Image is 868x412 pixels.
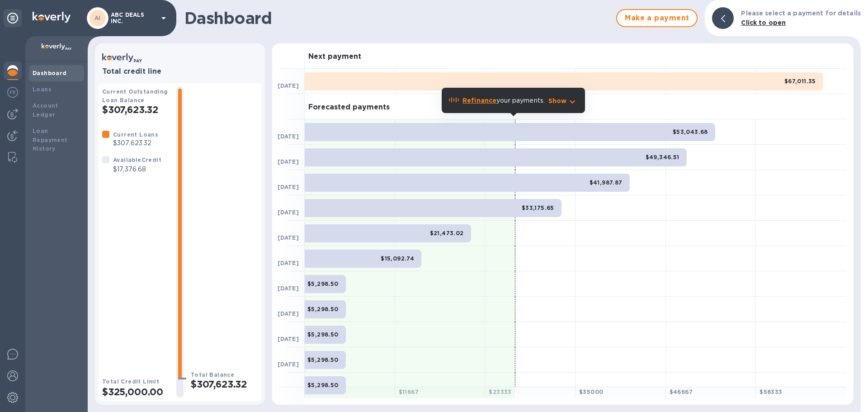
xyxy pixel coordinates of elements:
[646,154,679,161] b: $49,346.51
[579,388,603,395] b: $ 35000
[113,131,158,138] b: Current Loans
[33,86,52,93] b: Loans
[102,378,159,385] b: Total Credit Limit
[462,96,545,105] p: your payments.
[113,165,161,174] p: $17,376.68
[102,104,169,115] h2: $307,623.32
[33,102,58,118] b: Account Ledger
[624,13,689,24] span: Make a payment
[4,9,22,27] div: Unpin categories
[670,388,693,395] b: $ 46667
[278,336,299,342] b: [DATE]
[278,158,299,165] b: [DATE]
[33,70,67,76] b: Dashboard
[307,382,339,388] b: $5,298.50
[759,388,782,395] b: $ 58333
[102,386,169,398] h2: $325,000.00
[7,87,18,98] img: Foreign exchange
[278,310,299,317] b: [DATE]
[113,156,161,163] b: Available Credit
[548,96,567,105] p: Show
[278,184,299,190] b: [DATE]
[308,103,390,112] h3: Forecasted payments
[430,230,464,237] b: $21,473.02
[191,379,258,390] h2: $307,623.32
[113,138,158,148] p: $307,623.32
[278,361,299,368] b: [DATE]
[278,285,299,292] b: [DATE]
[616,9,698,27] button: Make a payment
[33,12,71,23] img: Logo
[184,9,612,28] h1: Dashboard
[102,67,258,76] h3: Total credit line
[548,96,578,105] button: Show
[381,255,414,262] b: $15,092.74
[522,204,554,211] b: $33,175.65
[278,234,299,241] b: [DATE]
[191,371,234,378] b: Total Balance
[462,97,496,104] b: Refinance
[102,88,168,104] b: Current Outstanding Loan Balance
[94,14,101,21] b: AI
[307,280,339,287] b: $5,298.50
[278,133,299,140] b: [DATE]
[278,260,299,266] b: [DATE]
[111,12,156,24] p: ABC DEALS INC.
[33,128,68,152] b: Loan Repayment History
[741,9,861,17] b: Please select a payment for details
[307,356,339,363] b: $5,298.50
[673,128,708,135] b: $53,043.68
[278,82,299,89] b: [DATE]
[307,331,339,338] b: $5,298.50
[278,209,299,216] b: [DATE]
[307,306,339,313] b: $5,298.50
[590,179,623,186] b: $41,987.87
[741,19,786,26] b: Click to open
[308,52,361,61] h3: Next payment
[784,78,816,85] b: $67,011.35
